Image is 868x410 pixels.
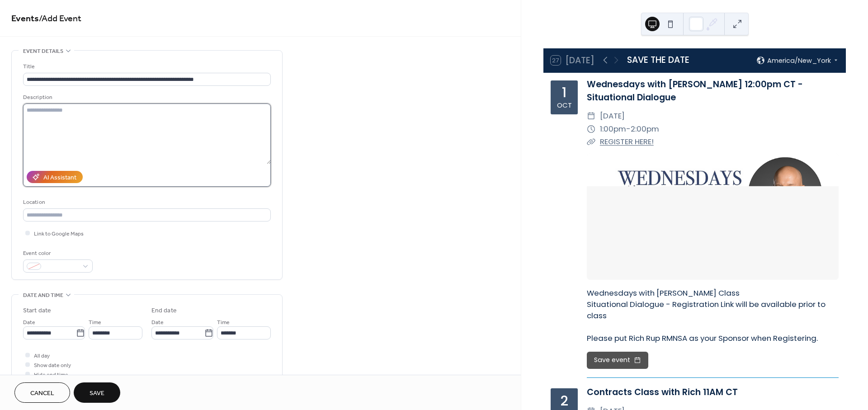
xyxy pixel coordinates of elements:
[34,361,71,370] span: Show date only
[600,109,625,123] span: [DATE]
[89,318,101,327] span: Time
[627,54,689,67] div: SAVE THE DATE
[23,47,63,56] span: Event details
[600,123,626,136] span: 1:00pm
[23,306,51,316] div: Start date
[587,386,738,398] a: Contracts Class with Rich 11AM CT
[631,123,659,136] span: 2:00pm
[43,173,76,183] div: AI Assistant
[74,382,120,403] button: Save
[23,318,35,327] span: Date
[151,306,177,316] div: End date
[14,382,70,403] button: Cancel
[23,198,269,207] div: Location
[34,229,84,239] span: Link to Google Maps
[30,389,54,398] span: Cancel
[23,93,269,102] div: Description
[587,123,595,136] div: ​
[90,389,104,398] span: Save
[587,109,595,123] div: ​
[557,102,572,108] div: Oct
[560,394,568,408] div: 2
[600,136,654,147] a: REGISTER HERE!
[34,370,68,380] span: Hide end time
[767,57,831,64] span: America/New_York
[587,135,595,148] div: ​
[34,351,50,361] span: All day
[217,318,230,327] span: Time
[39,10,81,28] span: / Add Event
[23,62,269,71] div: Title
[151,318,164,327] span: Date
[562,86,566,99] div: 1
[626,123,631,136] span: -
[587,352,648,369] button: Save event
[587,78,803,104] a: Wednesdays with [PERSON_NAME] 12:00pm CT - Situational Dialogue
[23,291,63,300] span: Date and time
[27,171,83,183] button: AI Assistant
[23,249,91,258] div: Event color
[11,10,39,28] a: Events
[587,287,839,344] div: Wednesdays with [PERSON_NAME] Class Situational Dialogue - Registration Link will be available pr...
